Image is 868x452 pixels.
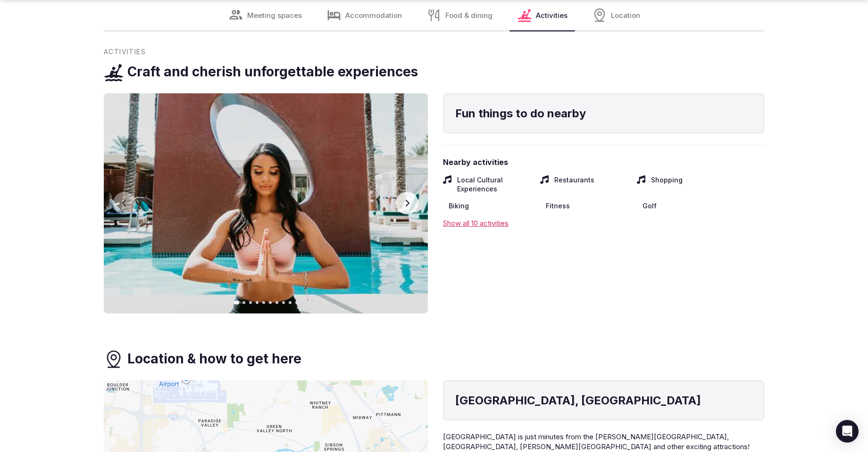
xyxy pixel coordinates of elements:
span: Shopping [651,175,683,194]
span: Activities [536,10,568,20]
h3: Craft and cherish unforgettable experiences [127,63,418,81]
span: Golf [643,201,657,211]
h4: [GEOGRAPHIC_DATA], [GEOGRAPHIC_DATA] [455,393,752,409]
span: Location [611,10,640,20]
span: Meeting spaces [247,10,302,20]
span: Biking [449,201,469,211]
span: [GEOGRAPHIC_DATA] is just minutes from the [PERSON_NAME][GEOGRAPHIC_DATA], [GEOGRAPHIC_DATA], [PE... [443,432,750,451]
button: Go to slide 10 [295,301,298,304]
img: Gallery image 1 [104,93,428,313]
span: Fitness [546,201,570,211]
div: Show all 10 activities [443,218,764,228]
span: Local Cultural Experiences [457,175,533,194]
button: Go to slide 4 [256,301,259,304]
h3: Location & how to get here [127,350,301,368]
div: Open Intercom Messenger [836,420,859,443]
span: Nearby activities [443,157,764,167]
button: Go to slide 5 [262,301,265,304]
button: Go to slide 1 [233,301,239,304]
button: Go to slide 8 [282,301,285,304]
button: Go to slide 6 [269,301,272,304]
span: Activities [104,47,146,57]
span: Restaurants [554,175,594,194]
button: Go to slide 3 [249,301,252,304]
h4: Fun things to do nearby [455,106,752,122]
span: Food & dining [445,10,492,20]
button: Go to slide 2 [242,301,245,304]
span: Accommodation [345,10,402,20]
button: Go to slide 9 [289,301,292,304]
button: Go to slide 7 [275,301,278,304]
